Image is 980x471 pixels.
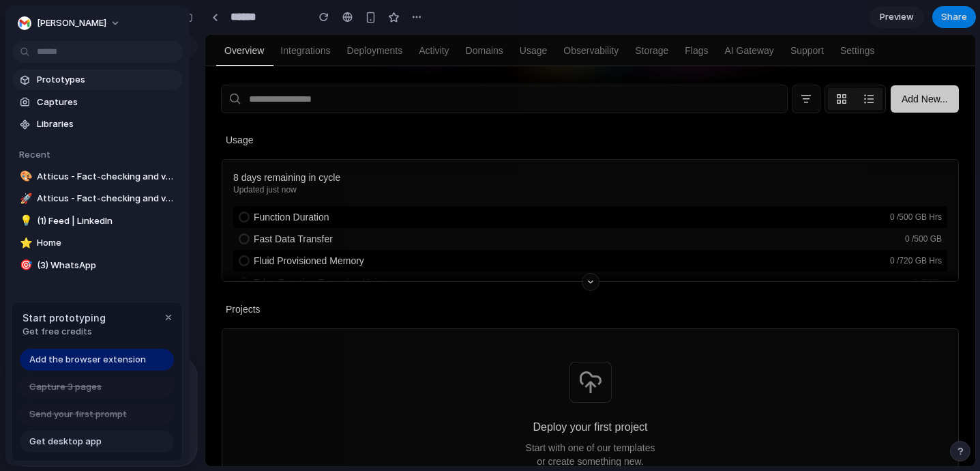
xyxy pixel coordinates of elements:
[685,51,754,78] button: Add New...
[37,73,177,87] span: Prototypes
[20,213,29,229] div: 💡
[37,192,177,205] span: Atticus - Fact-checking and verification software you can trust
[12,211,183,231] a: 💡(1) Feed | LinkedIn
[48,199,696,210] span: Fast Data Transfer
[20,431,174,453] a: Get desktop app
[20,169,29,184] div: 🎨
[18,214,31,228] button: 💡
[20,98,48,112] span: Usage
[20,191,29,207] div: 🚀
[709,199,737,209] span: 500 GB
[12,233,183,253] a: ⭐Home
[29,408,127,421] span: Send your first prompt
[28,149,742,160] span: Updated just now
[700,199,737,210] span: 0 /
[12,188,183,209] a: 🚀Atticus - Fact-checking and verification software you can trust
[20,235,29,251] div: ⭐
[20,268,55,281] span: Projects
[327,384,442,401] span: Deploy your first project
[12,114,183,134] a: Libraries
[18,259,31,272] button: 🎯
[12,12,128,34] button: [PERSON_NAME]
[18,236,31,250] button: ⭐
[19,149,50,160] span: Recent
[12,167,183,187] a: 🎨Atticus - Fact-checking and verification software you can trust
[18,170,31,184] button: 🎨
[37,16,106,30] span: [PERSON_NAME]
[37,236,177,250] span: Home
[48,177,681,188] span: Function Duration
[23,325,106,339] span: Get free credits
[29,353,146,367] span: Add the browser extension
[37,96,177,109] span: Captures
[20,349,174,371] a: Add the browser extension
[28,136,742,149] a: 8 days remaining in cycle
[37,170,177,184] span: Atticus - Fact-checking and verification software you can trust
[694,221,737,231] span: 720 GB Hrs
[29,380,102,394] span: Capture 3 pages
[29,435,102,448] span: Get desktop app
[12,92,183,113] a: Captures
[269,406,501,433] span: Start with one of our templates or create something new.
[20,257,29,273] div: 🎯
[12,255,183,276] a: 🎯(3) WhatsApp
[685,177,737,188] span: 0 /
[37,214,177,228] span: (1) Feed | LinkedIn
[48,220,681,231] span: Fluid Provisioned Memory
[692,57,747,71] span: Add New...
[37,117,177,131] span: Libraries
[12,70,183,90] a: Prototypes
[37,259,177,272] span: (3) WhatsApp
[685,220,737,231] span: 0 /
[23,311,106,325] span: Start prototyping
[694,177,737,187] span: 500 GB Hrs
[18,192,31,205] button: 🚀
